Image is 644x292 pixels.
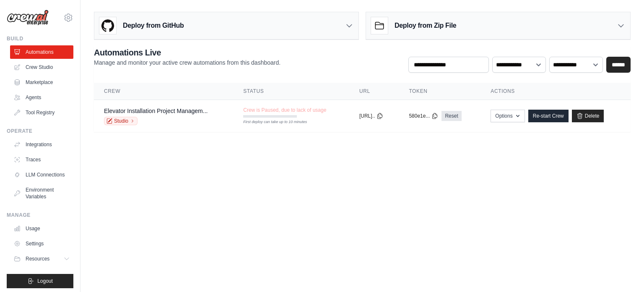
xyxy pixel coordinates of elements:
[572,110,604,122] a: Delete
[10,76,73,89] a: Marketplace
[99,17,116,34] img: GitHub Logo
[10,252,73,266] button: Resources
[528,110,569,122] a: Re-start Crew
[94,47,280,58] h2: Automations Live
[10,222,73,235] a: Usage
[10,168,73,182] a: LLM Connections
[10,138,73,151] a: Integrations
[243,107,326,113] span: Crew is Paused, due to lack of usage
[123,21,184,31] h3: Deploy from GitHub
[10,91,73,104] a: Agents
[94,58,280,67] p: Manage and monitor your active crew automations from this dashboard.
[7,274,73,288] button: Logout
[10,237,73,250] a: Settings
[441,111,461,121] a: Reset
[480,83,631,100] th: Actions
[7,128,73,134] div: Operate
[26,255,49,262] span: Resources
[243,119,297,125] div: First deploy can take up to 10 minutes
[349,83,399,100] th: URL
[409,113,438,119] button: 580e1e...
[602,252,644,292] iframe: Chat Widget
[7,212,73,218] div: Manage
[395,21,456,31] h3: Deploy from Zip File
[7,10,49,26] img: Logo
[10,153,73,166] a: Traces
[399,83,480,100] th: Token
[10,61,73,74] a: Crew Studio
[7,35,73,42] div: Build
[94,83,233,100] th: Crew
[10,45,73,59] a: Automations
[10,183,73,203] a: Environment Variables
[104,117,138,125] a: Studio
[233,83,349,100] th: Status
[37,278,53,284] span: Logout
[10,106,73,119] a: Tool Registry
[104,108,208,114] a: Elevator Installation Project Managem...
[491,110,525,122] button: Options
